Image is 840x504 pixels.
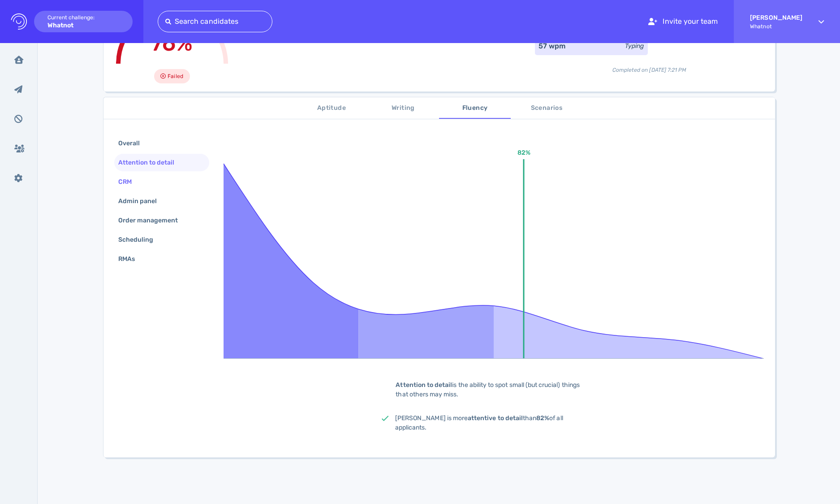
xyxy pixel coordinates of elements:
b: attentive to detail [468,414,523,422]
text: 82% [517,149,530,156]
div: Scheduling [116,233,164,246]
div: Attention to detail [116,156,185,169]
span: Failed [168,71,183,82]
div: Overall [116,137,151,150]
span: Fluency [444,103,505,114]
span: 76% [151,30,193,56]
div: 57 wpm [538,41,565,52]
b: Attention to detail [396,381,452,389]
div: Order management [116,214,189,227]
span: Scenarios [516,103,577,114]
span: Whatnot [750,23,802,30]
span: [PERSON_NAME] is more than of all applicants. [395,414,563,431]
div: is the ability to spot small (but crucial) things that others may miss. [382,380,606,399]
div: Completed on [DATE] 7:21 PM [535,59,764,74]
div: CRM [116,175,142,188]
div: Admin panel [116,195,168,208]
span: Aptitude [301,103,362,114]
span: Writing [373,103,434,114]
div: RMAs [116,252,146,265]
b: 82% [536,414,549,422]
strong: [PERSON_NAME] [750,14,802,22]
div: Typing [625,41,644,51]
